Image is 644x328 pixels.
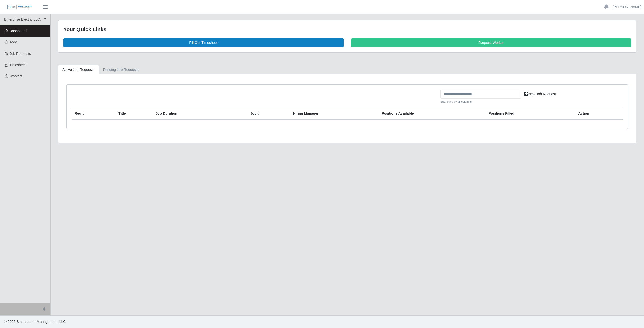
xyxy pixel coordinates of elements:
[10,40,17,44] span: Todo
[4,320,66,324] span: © 2025 Smart Labor Management, LLC
[7,4,32,10] img: SLM Logo
[440,100,521,104] small: Searching by all columns
[575,108,623,120] th: Action
[10,52,31,56] span: Job Requests
[115,108,152,120] th: Title
[521,90,559,99] a: New Job Request
[63,25,631,33] div: Your Quick Links
[10,63,28,67] span: Timesheets
[72,108,115,120] th: Req #
[63,38,344,47] a: Fill Out Timesheet
[247,108,290,120] th: Job #
[10,29,27,33] span: Dashboard
[379,108,485,120] th: Positions Available
[152,108,230,120] th: Job Duration
[290,108,379,120] th: Hiring Manager
[10,74,23,78] span: Workers
[485,108,575,120] th: Positions Filled
[351,38,631,47] a: Request Worker
[613,4,641,10] a: [PERSON_NAME]
[58,65,99,75] a: Active Job Requests
[99,65,143,75] a: Pending Job Requests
